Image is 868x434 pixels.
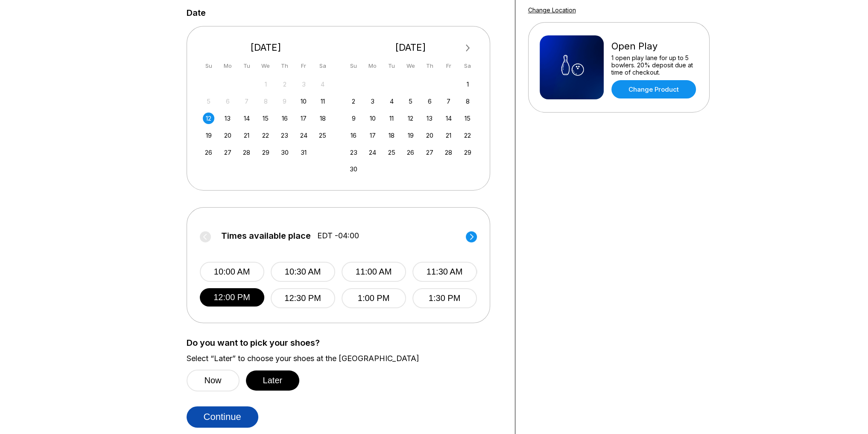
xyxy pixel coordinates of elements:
button: 1:00 PM [342,288,406,308]
div: Choose Saturday, October 18th, 2025 [317,113,328,124]
div: month 2025-11 [347,78,475,175]
div: Choose Tuesday, October 21st, 2025 [241,130,252,141]
button: 11:30 AM [412,262,477,282]
div: Choose Monday, November 3rd, 2025 [367,95,378,107]
div: Choose Monday, October 27th, 2025 [222,147,234,158]
div: Choose Wednesday, November 12th, 2025 [405,113,416,124]
div: Choose Tuesday, November 4th, 2025 [386,95,397,107]
div: Choose Wednesday, November 26th, 2025 [405,147,416,158]
label: Select “Later” to choose your shoes at the [GEOGRAPHIC_DATA] [187,354,502,363]
div: Choose Sunday, November 30th, 2025 [348,163,359,175]
div: Choose Sunday, October 19th, 2025 [203,130,214,141]
div: Choose Saturday, November 22nd, 2025 [462,130,473,141]
div: Mo [367,60,378,72]
button: 10:30 AM [271,262,335,282]
a: Change Product [611,80,696,98]
div: Choose Monday, November 17th, 2025 [367,130,378,141]
button: Now [187,370,240,391]
div: Choose Wednesday, October 29th, 2025 [260,147,272,158]
div: Choose Friday, November 7th, 2025 [443,95,454,107]
div: We [260,60,272,72]
div: Choose Thursday, November 6th, 2025 [424,95,435,107]
div: Choose Sunday, November 16th, 2025 [348,130,359,141]
div: Choose Saturday, November 15th, 2025 [462,113,473,124]
div: Choose Thursday, October 23rd, 2025 [279,130,290,141]
div: Choose Wednesday, October 22nd, 2025 [260,130,272,141]
a: Change Location [528,6,576,14]
div: Tu [386,60,397,72]
button: Later [246,370,300,391]
div: Choose Friday, October 24th, 2025 [298,130,310,141]
div: Not available Sunday, October 5th, 2025 [203,95,214,107]
div: Su [203,60,214,72]
label: Do you want to pick your shoes? [187,338,502,347]
button: 12:00 PM [200,288,264,307]
div: Choose Tuesday, October 28th, 2025 [241,147,252,158]
div: Choose Monday, November 24th, 2025 [367,147,378,158]
div: Choose Friday, October 10th, 2025 [298,95,310,107]
div: Choose Monday, October 13th, 2025 [222,113,234,124]
div: Choose Saturday, November 8th, 2025 [462,95,473,107]
div: Choose Saturday, October 11th, 2025 [317,95,328,107]
div: Choose Tuesday, November 11th, 2025 [386,113,397,124]
div: Choose Friday, November 28th, 2025 [443,147,454,158]
div: Choose Tuesday, November 18th, 2025 [386,130,397,141]
div: Open Play [611,41,698,52]
div: Choose Monday, November 10th, 2025 [367,113,378,124]
div: Not available Thursday, October 9th, 2025 [279,95,290,107]
div: [DATE] [345,42,477,53]
div: Th [279,60,290,72]
div: Choose Thursday, November 20th, 2025 [424,130,435,141]
div: Choose Friday, October 17th, 2025 [298,113,310,124]
div: [DATE] [200,42,332,53]
div: Choose Friday, November 21st, 2025 [443,130,454,141]
div: Fr [443,60,454,72]
div: Choose Tuesday, November 25th, 2025 [386,147,397,158]
span: EDT -04:00 [317,231,359,240]
button: 12:30 PM [271,288,335,308]
div: Fr [298,60,310,72]
div: Not available Saturday, October 4th, 2025 [317,78,328,90]
button: 11:00 AM [342,262,406,282]
div: Choose Wednesday, November 5th, 2025 [405,95,416,107]
div: We [405,60,416,72]
div: Choose Sunday, November 2nd, 2025 [348,95,359,107]
button: Continue [187,406,258,428]
div: Choose Tuesday, October 14th, 2025 [241,113,252,124]
button: 1:30 PM [412,288,477,308]
div: Not available Monday, October 6th, 2025 [222,95,234,107]
div: Not available Wednesday, October 1st, 2025 [260,78,272,90]
div: Choose Sunday, November 9th, 2025 [348,113,359,124]
div: Choose Sunday, November 23rd, 2025 [348,147,359,158]
div: Su [348,60,359,72]
button: Next Month [461,41,475,55]
div: Th [424,60,435,72]
div: month 2025-10 [202,78,330,158]
div: Sa [462,60,473,72]
div: Choose Saturday, November 1st, 2025 [462,78,473,90]
div: 1 open play lane for up to 5 bowlers. 20% deposit due at time of checkout. [611,54,698,76]
div: Choose Sunday, October 26th, 2025 [203,147,214,158]
label: Date [187,8,206,17]
div: Choose Saturday, October 25th, 2025 [317,130,328,141]
div: Not available Wednesday, October 8th, 2025 [260,95,272,107]
img: Open Play [540,35,604,99]
div: Mo [222,60,234,72]
div: Choose Saturday, November 29th, 2025 [462,147,473,158]
span: Times available place [221,231,311,240]
div: Choose Friday, November 14th, 2025 [443,113,454,124]
div: Choose Thursday, November 13th, 2025 [424,113,435,124]
div: Not available Thursday, October 2nd, 2025 [279,78,290,90]
div: Choose Thursday, October 16th, 2025 [279,113,290,124]
div: Choose Sunday, October 12th, 2025 [203,113,214,124]
div: Sa [317,60,328,72]
div: Choose Wednesday, October 15th, 2025 [260,113,272,124]
button: 10:00 AM [200,262,264,282]
div: Choose Thursday, October 30th, 2025 [279,147,290,158]
div: Not available Tuesday, October 7th, 2025 [241,95,252,107]
div: Tu [241,60,252,72]
div: Choose Monday, October 20th, 2025 [222,130,234,141]
div: Choose Wednesday, November 19th, 2025 [405,130,416,141]
div: Choose Thursday, November 27th, 2025 [424,147,435,158]
div: Choose Friday, October 31st, 2025 [298,147,310,158]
